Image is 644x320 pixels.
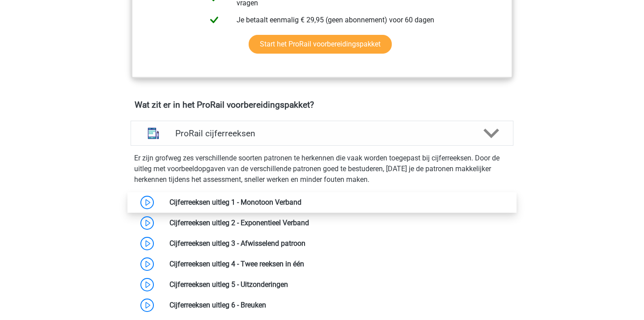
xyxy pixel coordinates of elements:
div: Cijferreeksen uitleg 1 - Monotoon Verband [163,197,513,208]
img: cijferreeksen [142,122,165,145]
a: Start het ProRail voorbereidingspakket [249,35,392,54]
div: Cijferreeksen uitleg 6 - Breuken [163,300,513,311]
div: Cijferreeksen uitleg 2 - Exponentieel Verband [163,218,513,228]
div: Cijferreeksen uitleg 4 - Twee reeksen in één [163,259,513,269]
h4: ProRail cijferreeksen [175,128,468,139]
div: Cijferreeksen uitleg 3 - Afwisselend patroon [163,238,513,249]
h4: Wat zit er in het ProRail voorbereidingspakket? [135,100,509,110]
a: cijferreeksen ProRail cijferreeksen [127,121,517,146]
p: Er zijn grofweg zes verschillende soorten patronen te herkennen die vaak worden toegepast bij cij... [134,153,510,185]
div: Cijferreeksen uitleg 5 - Uitzonderingen [163,279,513,290]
